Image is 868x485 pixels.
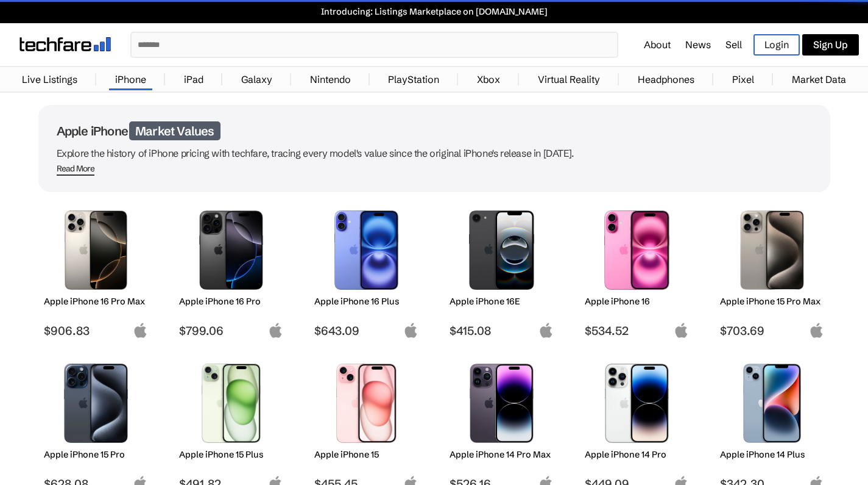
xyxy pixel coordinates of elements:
[178,67,210,92] a: iPad
[459,210,545,290] img: iPhone 16E
[6,6,862,17] a: Introducing: Listings Marketplace on [DOMAIN_NAME]
[323,364,409,443] img: iPhone 15
[471,67,506,92] a: Xbox
[726,67,760,92] a: Pixel
[459,364,545,443] img: iPhone 14 Pro Max
[174,204,289,338] a: iPhone 16 Pro Apple iPhone 16 Pro $799.06 apple-logo
[57,163,95,176] span: Read More
[53,364,139,443] img: iPhone 15 Pro
[538,323,554,338] img: apple-logo
[594,210,680,290] img: iPhone 16
[725,38,742,51] a: Sell
[133,323,148,338] img: apple-logo
[235,67,278,92] a: Galaxy
[720,323,824,338] span: $703.69
[179,296,283,307] h2: Apple iPhone 16 Pro
[304,67,357,92] a: Nintendo
[314,296,418,307] h2: Apple iPhone 16 Plus
[268,323,283,338] img: apple-logo
[729,210,815,290] img: iPhone 15 Pro Max
[585,296,689,307] h2: Apple iPhone 16
[715,204,830,338] a: iPhone 15 Pro Max Apple iPhone 15 Pro Max $703.69 apple-logo
[57,163,95,174] div: Read More
[753,34,800,56] a: Login
[594,364,680,443] img: iPhone 14 Pro
[179,449,283,460] h2: Apple iPhone 15 Plus
[38,204,154,338] a: iPhone 16 Pro Max Apple iPhone 16 Pro Max $906.83 apple-logo
[644,38,671,51] a: About
[786,67,852,92] a: Market Data
[16,67,83,92] a: Live Listings
[802,34,859,56] a: Sign Up
[44,449,148,460] h2: Apple iPhone 15 Pro
[179,323,283,338] span: $799.06
[188,210,274,290] img: iPhone 16 Pro
[314,449,418,460] h2: Apple iPhone 15
[720,296,824,307] h2: Apple iPhone 15 Pro Max
[53,210,139,290] img: iPhone 16 Pro Max
[403,323,418,338] img: apple-logo
[57,123,812,138] h1: Apple iPhone
[19,37,111,51] img: techfare logo
[382,67,445,92] a: PlayStation
[579,204,695,338] a: iPhone 16 Apple iPhone 16 $534.52 apple-logo
[450,296,554,307] h2: Apple iPhone 16E
[44,323,148,338] span: $906.83
[585,449,689,460] h2: Apple iPhone 14 Pro
[129,121,221,140] span: Market Values
[720,449,824,460] h2: Apple iPhone 14 Plus
[450,449,554,460] h2: Apple iPhone 14 Pro Max
[109,67,152,92] a: iPhone
[685,38,711,51] a: News
[632,67,700,92] a: Headphones
[585,323,689,338] span: $534.52
[188,364,274,443] img: iPhone 15 Plus
[44,296,148,307] h2: Apple iPhone 16 Pro Max
[323,210,409,290] img: iPhone 16 Plus
[444,204,560,338] a: iPhone 16E Apple iPhone 16E $415.08 apple-logo
[674,323,689,338] img: apple-logo
[450,323,554,338] span: $415.08
[309,204,425,338] a: iPhone 16 Plus Apple iPhone 16 Plus $643.09 apple-logo
[57,145,812,162] p: Explore the history of iPhone pricing with techfare, tracing every model's value since the origin...
[809,323,824,338] img: apple-logo
[314,323,418,338] span: $643.09
[532,67,606,92] a: Virtual Reality
[729,364,815,443] img: iPhone 14 Plus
